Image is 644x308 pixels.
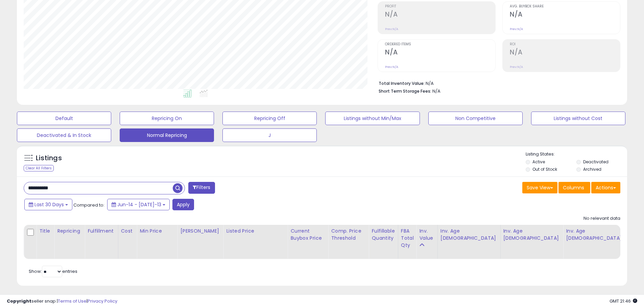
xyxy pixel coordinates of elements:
button: Save View [522,182,557,193]
button: J [222,128,317,142]
div: [PERSON_NAME] [180,228,220,235]
div: Comp. Price Threshold [331,228,366,242]
span: Avg. Buybox Share [510,5,620,8]
button: Columns [558,182,590,193]
small: Prev: N/A [385,65,398,69]
div: FBA Total Qty [401,228,414,249]
button: Last 30 Days [24,199,72,210]
div: Current Buybox Price [290,228,325,242]
span: ROI [510,43,620,46]
b: Total Inventory Value: [379,80,425,86]
h2: N/A [510,10,620,20]
button: Deactivated & In Stock [17,128,111,142]
h2: N/A [385,10,495,20]
span: Columns [563,184,584,191]
button: Filters [188,182,215,194]
div: Cost [121,228,134,235]
div: Inv. value [419,228,434,242]
button: Normal Repricing [120,128,214,142]
label: Active [532,159,545,165]
div: Clear All Filters [24,165,54,171]
div: Min Price [140,228,174,235]
button: Repricing On [120,112,214,125]
button: Default [17,112,111,125]
strong: Copyright [7,298,31,304]
b: Short Term Storage Fees: [379,88,431,94]
button: Repricing Off [222,112,317,125]
li: N/A [379,79,615,87]
button: Actions [591,182,620,193]
span: Ordered Items [385,43,495,46]
label: Archived [583,166,601,172]
span: Jun-14 - [DATE]-13 [117,201,161,208]
div: Fulfillable Quantity [372,228,395,242]
span: Compared to: [73,202,104,208]
small: Prev: N/A [510,65,523,69]
small: Prev: N/A [510,27,523,31]
label: Out of Stock [532,166,557,172]
div: Inv. Age [DEMOGRAPHIC_DATA] [440,228,498,242]
a: Privacy Policy [88,298,117,304]
div: Fulfillment [88,228,115,235]
h5: Listings [36,153,62,163]
span: N/A [432,88,440,94]
div: Repricing [57,228,82,235]
button: Non Competitive [428,112,523,125]
h2: N/A [385,48,495,57]
span: Profit [385,5,495,8]
p: Listing States: [526,151,627,158]
div: No relevant data [583,215,620,222]
h2: N/A [510,48,620,57]
div: Inv. Age [DEMOGRAPHIC_DATA]-180 [566,228,634,242]
button: Listings without Min/Max [325,112,420,125]
span: Last 30 Days [34,201,64,208]
div: Listed Price [226,228,285,235]
a: Terms of Use [58,298,87,304]
span: 2025-08-13 21:46 GMT [610,298,637,304]
button: Apply [172,199,194,210]
span: Show: entries [29,268,77,275]
button: Listings without Cost [531,112,625,125]
small: Prev: N/A [385,27,398,31]
label: Deactivated [583,159,609,165]
button: Jun-14 - [DATE]-13 [107,199,170,210]
div: Inv. Age [DEMOGRAPHIC_DATA] [503,228,560,242]
div: Title [39,228,51,235]
div: seller snap | | [7,298,117,305]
